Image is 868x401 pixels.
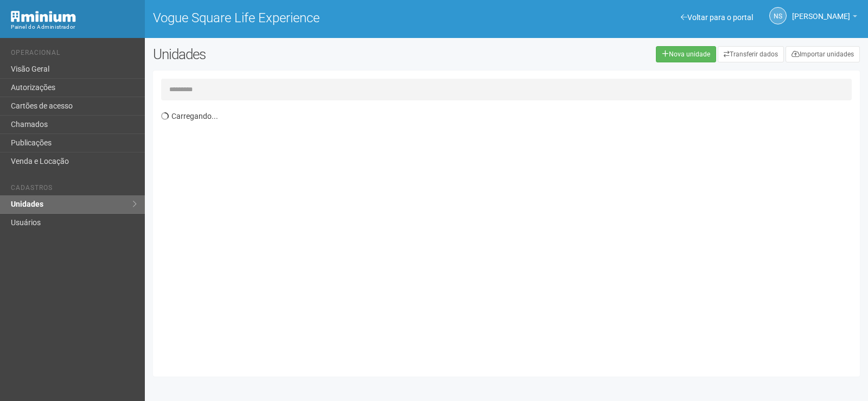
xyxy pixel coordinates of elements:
[11,22,137,32] div: Painel do Administrador
[792,14,857,22] a: [PERSON_NAME]
[718,46,784,62] a: Transferir dados
[11,184,137,195] li: Cadastros
[11,11,76,22] img: Minium
[153,11,499,25] h1: Vogue Square Life Experience
[792,2,850,21] span: Nicolle Silva
[161,106,860,368] div: Carregando...
[769,7,787,24] a: NS
[153,46,438,62] h2: Unidades
[786,46,860,62] a: Importar unidades
[656,46,716,62] a: Nova unidade
[681,13,753,22] a: Voltar para o portal
[11,49,137,60] li: Operacional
